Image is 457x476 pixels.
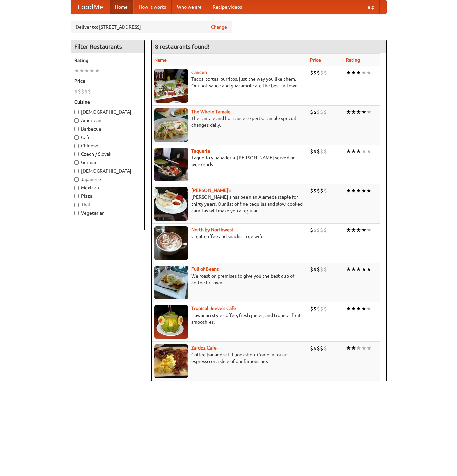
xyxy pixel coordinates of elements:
[154,272,305,286] p: We roast on premises to give you the best cup of coffee in town.
[74,78,141,84] h5: Price
[310,57,321,63] a: Price
[346,344,351,352] li: ★
[74,194,79,198] input: Pizza
[310,148,313,155] li: $
[320,148,323,155] li: $
[88,88,91,95] li: $
[356,305,361,313] li: ★
[356,226,361,234] li: ★
[74,117,141,124] label: American
[191,109,231,114] b: The Whole Tamale
[346,226,351,234] li: ★
[310,266,313,273] li: $
[310,305,313,313] li: $
[346,148,351,155] li: ★
[74,169,79,173] input: [DEMOGRAPHIC_DATA]
[323,305,327,313] li: $
[110,0,133,14] a: Home
[313,305,317,313] li: $
[361,344,366,352] li: ★
[366,148,371,155] li: ★
[366,266,371,273] li: ★
[74,99,141,105] h5: Cuisine
[313,344,317,352] li: $
[74,134,141,141] label: Cafe
[191,188,231,193] a: [PERSON_NAME]'s
[191,345,217,351] a: Zardoz Cafe
[154,194,305,214] p: [PERSON_NAME]'s has been an Alameda staple for thirty years. Our list of fine tequilas and slow-c...
[351,148,356,155] li: ★
[191,266,219,272] b: Full of Beans
[356,266,361,273] li: ★
[71,21,232,33] div: Deliver to: [STREET_ADDRESS]
[317,266,320,273] li: $
[84,67,89,74] li: ★
[172,0,207,14] a: Who we are
[346,108,351,116] li: ★
[359,0,380,14] a: Help
[78,88,81,95] li: $
[351,266,356,273] li: ★
[317,344,320,352] li: $
[74,88,78,95] li: $
[155,43,210,50] ng-pluralize: 8 restaurants found!
[154,69,188,103] img: cancun.jpg
[366,226,371,234] li: ★
[320,69,323,76] li: $
[74,203,79,207] input: Thai
[74,177,79,182] input: Japanese
[320,266,323,273] li: $
[191,306,236,311] a: Tropical Jeeve's Cafe
[317,226,320,234] li: $
[79,67,84,74] li: ★
[356,344,361,352] li: ★
[154,344,188,378] img: zardoz.jpg
[154,233,305,240] p: Great coffee and snacks. Free wifi.
[154,148,188,181] img: taqueria.jpg
[361,148,366,155] li: ★
[356,69,361,76] li: ★
[154,108,188,142] img: wholetamale.jpg
[154,312,305,325] p: Hawaiian style coffee, fresh juices, and tropical fruit smoothies.
[346,266,351,273] li: ★
[323,344,327,352] li: $
[81,88,84,95] li: $
[310,344,313,352] li: $
[74,186,79,190] input: Mexican
[310,69,313,76] li: $
[154,187,188,221] img: pedros.jpg
[323,108,327,116] li: $
[211,24,227,30] a: Change
[320,108,323,116] li: $
[74,210,141,216] label: Vegetarian
[94,67,100,74] li: ★
[74,160,79,165] input: German
[74,109,141,115] label: [DEMOGRAPHIC_DATA]
[313,148,317,155] li: $
[74,159,141,166] label: German
[313,69,317,76] li: $
[351,108,356,116] li: ★
[313,108,317,116] li: $
[351,226,356,234] li: ★
[154,266,188,299] img: beans.jpg
[313,266,317,273] li: $
[74,176,141,183] label: Japanese
[361,226,366,234] li: ★
[154,226,188,260] img: north.jpg
[351,69,356,76] li: ★
[71,0,110,14] a: FoodMe
[74,110,79,114] input: [DEMOGRAPHIC_DATA]
[74,125,141,132] label: Barbecue
[310,187,313,194] li: $
[191,227,234,232] a: North by Northwest
[310,226,313,234] li: $
[191,148,210,154] a: Taqueria
[191,70,207,75] a: Cancun
[366,344,371,352] li: ★
[361,305,366,313] li: ★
